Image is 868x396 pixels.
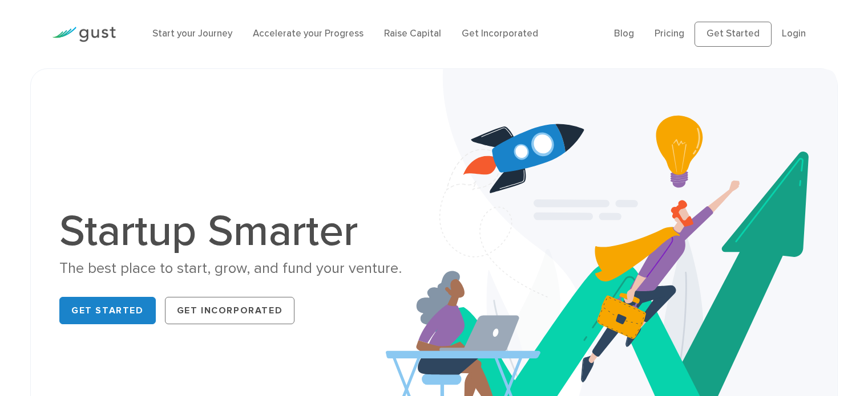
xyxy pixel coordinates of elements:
a: Get Started [695,22,772,47]
a: Get Incorporated [462,28,538,39]
img: Gust Logo [52,27,116,42]
a: Pricing [655,28,684,39]
a: Start your Journey [152,28,232,39]
a: Get Started [59,297,156,324]
div: The best place to start, grow, and fund your venture. [59,259,425,279]
a: Raise Capital [384,28,441,39]
a: Get Incorporated [165,297,295,324]
h1: Startup Smarter [59,210,425,253]
a: Accelerate your Progress [253,28,364,39]
a: Login [782,28,806,39]
a: Blog [614,28,634,39]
